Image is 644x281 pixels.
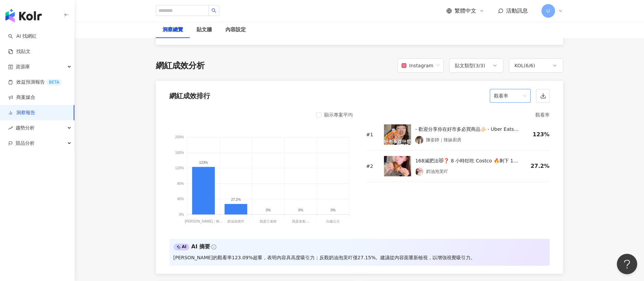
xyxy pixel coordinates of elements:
tspan: 160% [175,151,184,155]
div: AI 摘要 [191,243,210,250]
img: post-image [384,156,411,176]
a: 商案媒合 [8,94,35,101]
a: 效益預測報告BETA [8,79,62,86]
img: KOL Avatar [415,136,423,144]
div: AI [173,244,190,250]
div: # 2 [366,163,379,170]
div: 168減肥法😻❓ 8 小時狂吃 Costco 🔥剩下 16小時補眠 … 📱 隨時打開 Uber Eats x Costco 專區 不用爆汗、不用排隊、不用停車人擠人， Costco 即食、生鮮、... [415,157,520,165]
span: 活動訊息 [506,7,528,14]
tspan: 0% [179,213,184,216]
a: searchAI 找網紅 [8,33,37,40]
div: 陳姿靜｜辣妹廚房 [426,137,461,143]
div: [PERSON_NAME]的觀看率123.09%超羣，表明內容具高度吸引力；反觀奶油泡芙吖僅27.15%。建議從內容面重新檢視，以增強視覺吸引力。 [173,253,476,262]
tspan: [PERSON_NAME]｜辣... [185,220,222,224]
div: # 1 [366,131,379,138]
tspan: 奶油泡芙吖 [227,220,244,224]
div: Instagram [402,59,433,72]
div: 貼文牆 [197,26,212,34]
span: 競品分析 [16,136,35,151]
span: 繁體中文 [455,7,476,15]
div: 洞察總覽 [163,26,183,34]
div: 123% [527,131,549,138]
tspan: 白癡公主 [326,220,340,224]
div: 內容設定 [225,26,246,34]
div: 奶油泡芙吖 [426,168,448,175]
tspan: 我是老爸,... [292,220,309,224]
div: 27.2% [525,162,550,170]
div: 網紅成效排行 [169,91,210,101]
div: KOL ( 6 / 6 ) [515,62,535,70]
div: 網紅成效分析 [156,60,205,72]
span: 趨勢分析 [16,120,35,136]
tspan: 80% [177,182,184,186]
div: 觀看率 [366,111,550,119]
a: 找貼文 [8,48,31,55]
div: 貼文類型 ( 3 / 3 ) [455,62,485,70]
tspan: 200% [175,136,184,139]
img: logo [5,9,42,22]
tspan: 120% [175,166,184,170]
tspan: 40% [177,197,184,201]
span: search [211,8,216,13]
span: 觀看率 [494,89,527,102]
tspan: 我是江老師 [260,220,277,224]
img: KOL Avatar [415,168,423,176]
span: U [546,7,550,15]
div: 顯示專案平均 [324,111,353,119]
span: rise [8,126,13,130]
a: 洞察報告 [8,109,35,116]
img: post-image [384,124,411,145]
div: - 歡迎分享你在好市多必買商品🫵🏻 - Uber Eats真的是大家的超人 現在居然能在上面點到[GEOGRAPHIC_DATA]多的東西了（尖叫） 家裡離好市多很遠或是沒有開車 還有不想扛東西... [415,125,522,133]
span: 資源庫 [16,59,30,74]
iframe: Help Scout Beacon - Open [617,254,637,274]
